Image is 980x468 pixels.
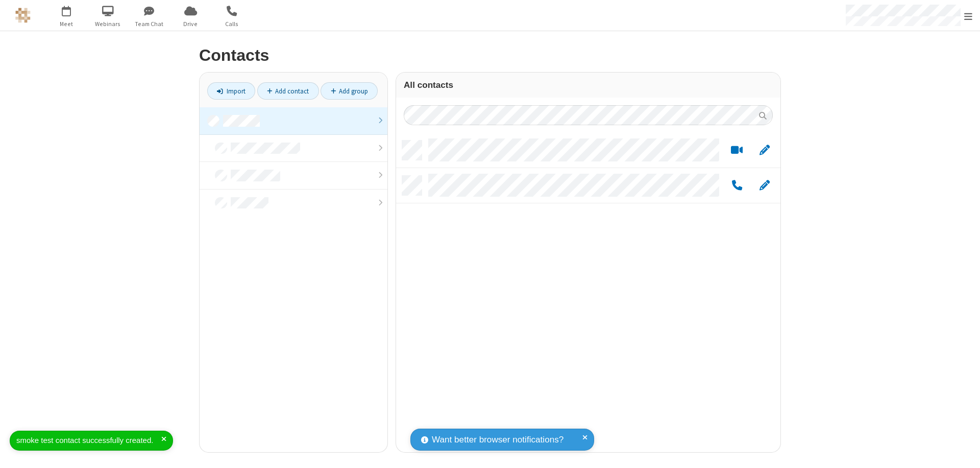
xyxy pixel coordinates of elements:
span: Calls [213,19,251,29]
span: Want better browser notifications? [432,433,563,447]
button: Call by phone [727,179,747,192]
a: Import [207,82,255,100]
span: Meet [47,19,86,29]
span: Drive [171,19,210,29]
div: grid [396,133,780,452]
a: Add contact [257,82,319,100]
h3: All contacts [404,80,773,90]
button: Start a video meeting [727,144,747,157]
button: Edit [754,144,774,157]
div: smoke test contact successfully created. [16,435,161,447]
h2: Contacts [199,46,781,64]
span: Webinars [89,19,127,29]
span: Team Chat [130,19,168,29]
img: QA Selenium DO NOT DELETE OR CHANGE [15,8,31,23]
a: Add group [321,82,378,100]
button: Edit [754,179,774,192]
